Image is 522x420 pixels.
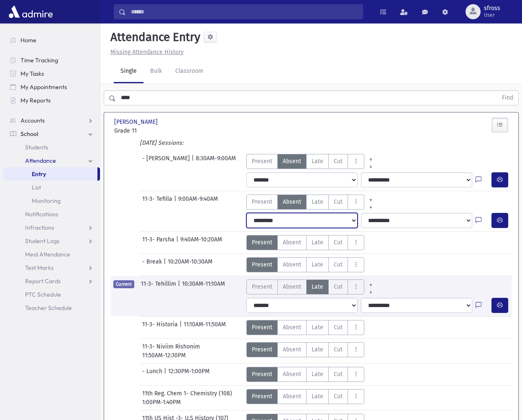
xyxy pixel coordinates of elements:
span: Cut [334,345,343,354]
a: Report Cards [3,274,100,288]
div: AttTypes [246,342,364,357]
span: 11-3- Tehillim [141,279,178,295]
a: Meal Attendance [3,248,100,261]
a: All Prior [364,154,377,161]
a: All Later [364,201,377,208]
u: Missing Attendance History [110,49,184,56]
span: Absent [283,197,301,206]
a: Missing Attendance History [107,49,184,56]
span: Student Logs [25,237,59,245]
span: 11-3- Parsha [142,235,176,250]
div: AttTypes [246,195,377,210]
span: 12:30PM-1:00PM [168,367,210,382]
span: PTC Schedule [25,291,61,298]
span: Present [252,157,272,166]
span: Entry [32,170,46,178]
span: User [484,12,500,18]
span: | [164,257,168,272]
span: Cut [334,323,343,332]
span: 1:00PM-1:40PM [142,398,181,407]
div: AttTypes [246,235,364,250]
a: Single [114,60,143,83]
span: Cut [334,197,343,206]
a: PTC Schedule [3,288,100,301]
a: School [3,127,100,141]
a: Teacher Schedule [3,301,100,315]
span: Infractions [25,224,54,231]
span: Current [113,280,134,288]
span: Absent [283,370,301,379]
a: Notifications [3,207,100,221]
span: sfross [484,5,500,12]
a: Test Marks [3,261,100,274]
span: Present [252,282,272,291]
div: AttTypes [246,320,364,335]
span: Cut [334,370,343,379]
span: | [192,154,196,169]
span: - Lunch [142,367,164,382]
span: List [32,184,41,191]
span: Present [252,345,272,354]
div: AttTypes [246,257,364,272]
span: 11:50AM-12:30PM [142,351,186,360]
span: Cut [334,392,343,401]
span: Absent [283,323,301,332]
span: My Tasks [20,70,44,77]
span: Attendance [25,157,56,164]
span: Late [312,392,323,401]
span: | [179,320,184,335]
span: Absent [283,345,301,354]
a: All Prior [364,195,377,201]
a: Students [3,141,100,154]
a: Time Tracking [3,54,100,67]
span: Absent [283,260,301,269]
span: Late [312,323,323,332]
a: Classroom [169,60,210,83]
span: Monitoring [32,197,61,205]
span: 9:40AM-10:20AM [180,235,222,250]
input: Search [126,4,363,19]
span: My Appointments [20,83,67,91]
span: Present [252,392,272,401]
div: AttTypes [246,367,364,382]
span: | [174,195,178,210]
span: Meal Attendance [25,251,70,258]
div: AttTypes [246,389,364,404]
a: My Reports [3,94,100,107]
a: Attendance [3,154,100,167]
a: My Appointments [3,80,100,94]
span: Late [312,157,323,166]
a: List [3,181,100,194]
span: Late [312,282,323,291]
span: | [176,235,180,250]
span: Notifications [25,210,58,218]
a: My Tasks [3,67,100,80]
span: 9:00AM-9:40AM [178,195,218,210]
span: Present [252,370,272,379]
span: Late [312,197,323,206]
span: 10:30AM-11:10AM [182,279,225,295]
a: Accounts [3,114,100,127]
span: Late [312,238,323,247]
div: AttTypes [246,154,377,169]
span: | [178,279,182,295]
div: AttTypes [246,279,377,295]
span: Teacher Schedule [25,304,72,312]
span: 11th Reg. Chem 1- Chemistry (108) [142,389,234,398]
span: Grade 11 [114,126,173,135]
img: AdmirePro [7,3,55,20]
a: Entry [3,167,97,181]
i: [DATE] Sessions: [140,139,183,146]
a: Monitoring [3,194,100,207]
a: Infractions [3,221,100,234]
span: Late [312,260,323,269]
span: School [20,130,38,138]
span: 11-3- Tefilla [142,195,174,210]
span: Cut [334,282,343,291]
a: Bulk [143,60,169,83]
span: 11-3- Historia [142,320,179,335]
span: Cut [334,260,343,269]
span: Present [252,323,272,332]
span: Students [25,143,48,151]
span: Home [20,36,36,44]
